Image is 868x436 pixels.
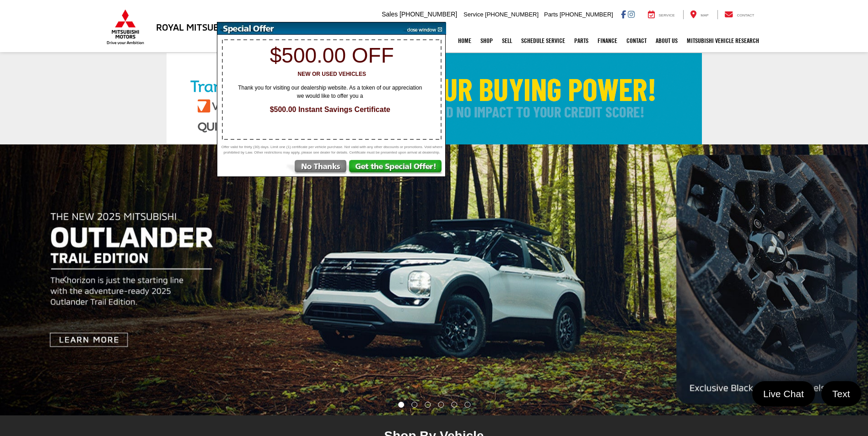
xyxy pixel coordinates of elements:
a: Finance [593,29,622,52]
h3: Royal Mitsubishi [156,22,236,32]
img: Get the Special Offer [348,160,445,176]
a: Schedule Service: Opens in a new tab [517,29,570,52]
img: No Thanks, Continue to Website [285,160,348,176]
li: Go to slide number 5. [451,402,457,408]
li: Go to slide number 3. [425,402,431,408]
span: [PHONE_NUMBER] [399,11,457,18]
a: Live Chat [752,381,815,406]
span: Parts [544,11,558,18]
li: Go to slide number 2. [412,402,418,408]
span: Sales [382,11,398,18]
span: Thank you for visiting our dealership website. As a token of our appreciation we would like to of... [232,84,428,100]
button: Click to view next picture. [738,163,868,397]
a: Instagram: Click to visit our Instagram page [628,11,635,18]
a: Facebook: Click to visit our Facebook page [621,11,626,18]
span: Text [828,388,855,400]
h1: $500.00 off [222,44,441,67]
span: [PHONE_NUMBER] [560,11,613,18]
a: Mitsubishi Vehicle Research [682,29,764,52]
img: Mitsubishi [105,9,146,45]
a: Service [641,10,682,19]
span: [PHONE_NUMBER] [485,11,539,18]
span: Map [701,13,708,17]
a: About Us [651,29,682,52]
li: Go to slide number 4. [438,402,444,408]
span: Service [659,13,675,17]
a: Shop [476,29,497,52]
img: close window [400,22,446,35]
h3: New or Used Vehicles [222,71,441,77]
span: $500.00 Instant Savings Certificate [227,105,433,115]
a: Contact [717,10,761,19]
span: Live Chat [759,388,809,400]
img: Special Offer [217,22,400,35]
a: Text [821,381,861,406]
span: Contact [737,13,754,17]
a: Contact [622,29,651,52]
img: Check Your Buying Power [167,53,702,144]
span: Service [464,11,483,18]
li: Go to slide number 1. [398,402,404,408]
span: Offer valid for thirty (30) days. Limit one (1) certificate per vehicle purchase. Not valid with ... [220,144,444,155]
a: Home [453,29,476,52]
a: Map [683,10,715,19]
li: Go to slide number 6. [464,402,470,408]
a: Parts: Opens in a new tab [570,29,593,52]
a: Sell [497,29,517,52]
